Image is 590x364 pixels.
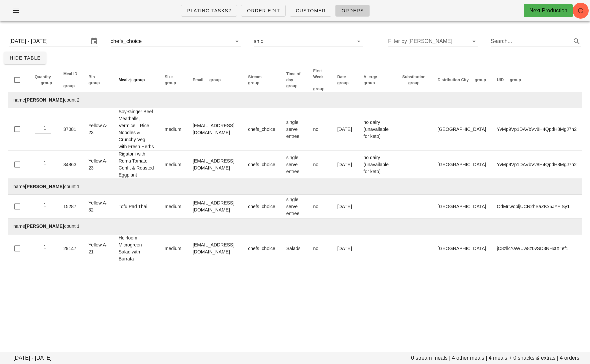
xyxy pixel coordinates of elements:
td: single serve entree [281,195,308,218]
span: group [475,78,486,82]
td: no! [308,195,332,218]
span: Size [165,75,173,79]
span: group [165,81,176,85]
td: [EMAIL_ADDRESS][DOMAIN_NAME] [187,151,243,179]
span: Allergy [364,75,377,79]
td: [GEOGRAPHIC_DATA] [432,234,492,262]
div: ship [254,38,263,44]
td: no! [308,108,332,151]
span: Plating Tasks2 [187,8,231,13]
strong: [PERSON_NAME] [25,184,64,189]
td: [GEOGRAPHIC_DATA] [432,108,492,151]
th: Meal: Not sorted. Activate to sort ascending. [113,68,159,92]
span: group [313,87,325,91]
td: chefs_choice [243,108,281,151]
td: single serve entree [281,108,308,151]
td: Yellow.A-32 [83,195,113,218]
td: [EMAIL_ADDRESS][DOMAIN_NAME] [187,195,243,218]
td: [GEOGRAPHIC_DATA] [432,151,492,179]
span: group [408,81,420,85]
td: no dairy (unavailable for keto) [358,108,397,151]
td: YvMp9Vp1DAVbVv8H4QpdH8MgJ7n2 [491,151,582,179]
td: chefs_choice [243,195,281,218]
td: [EMAIL_ADDRESS][DOMAIN_NAME] [187,234,243,262]
td: Soy-Ginger Beef Meatballs, Vermicelli Rice Noodles & Crunchy Veg with Fresh Herbs [113,108,159,151]
td: medium [159,108,187,151]
th: Email: Not sorted. Activate to sort ascending. [187,68,243,92]
span: group [88,81,100,85]
td: jC8zllcYaWUw8z0vSD3NHxtXTef1 [491,234,582,262]
td: name count 1 [8,179,582,195]
a: Plating Tasks2 [181,5,237,17]
span: Stream [248,75,262,79]
td: Yellow.A-23 [83,151,113,179]
span: Hide Table [9,55,41,61]
span: group [41,81,52,85]
td: no! [308,151,332,179]
td: name count 1 [8,218,582,234]
span: Meal [119,78,128,82]
span: Date [337,75,346,79]
th: Time of day: Not sorted. Activate to sort ascending. [281,68,308,92]
span: group [337,81,349,85]
a: Order Edit [241,5,286,17]
div: chefs_choice [111,36,241,47]
td: chefs_choice [243,151,281,179]
span: Time of day [286,72,300,82]
a: Orders [335,5,370,17]
td: Heirloom Microgreen Salad with Burrata [113,234,159,262]
td: name count 2 [8,92,582,108]
div: chefs_choice [111,38,142,44]
span: group [510,78,521,82]
strong: [PERSON_NAME] [25,97,64,103]
td: chefs_choice [243,234,281,262]
th: UID: Not sorted. Activate to sort ascending. [491,68,582,92]
span: Order Edit [247,8,280,13]
th: Stream: Not sorted. Activate to sort ascending. [243,68,281,92]
span: Orders [341,8,364,13]
span: group [63,84,75,88]
button: Hide Table [4,52,46,64]
div: Filter by [PERSON_NAME] [388,36,478,47]
td: 34863 [58,151,83,179]
td: [DATE] [332,151,358,179]
td: 37081 [58,108,83,151]
span: Distribution City [438,78,469,82]
td: no! [308,234,332,262]
span: group [209,78,221,82]
td: Salads [281,234,308,262]
span: group [248,81,259,85]
td: 29147 [58,234,83,262]
td: [DATE] [332,108,358,151]
th: Allergy: Not sorted. Activate to sort ascending. [358,68,397,92]
td: [DATE] [332,195,358,218]
td: YvMp9Vp1DAVbVv8H4QpdH8MgJ7n2 [491,108,582,151]
span: Quantity [35,75,51,79]
td: [DATE] [332,234,358,262]
span: Substitution [402,75,426,79]
strong: [PERSON_NAME] [25,223,64,229]
td: [GEOGRAPHIC_DATA] [432,195,492,218]
div: ship [254,36,363,47]
th: Bin: Not sorted. Activate to sort ascending. [83,68,113,92]
td: single serve entree [281,151,308,179]
div: Next Production [529,7,567,15]
td: Tofu Pad Thai [113,195,159,218]
span: group [364,81,375,85]
span: Email [193,78,203,82]
th: Size: Not sorted. Activate to sort ascending. [159,68,187,92]
th: Date: Not sorted. Activate to sort ascending. [332,68,358,92]
span: UID [497,78,504,82]
td: medium [159,234,187,262]
span: Bin [88,75,95,79]
span: group [286,84,298,88]
td: 15287 [58,195,83,218]
th: Substitution: Not sorted. Activate to sort ascending. [397,68,432,92]
td: medium [159,195,187,218]
span: Meal ID [63,72,77,76]
td: medium [159,151,187,179]
span: Customer [295,8,326,13]
a: Customer [290,5,331,17]
th: Distribution City: Not sorted. Activate to sort ascending. [432,68,492,92]
th: Meal ID: Not sorted. Activate to sort ascending. [58,68,83,92]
